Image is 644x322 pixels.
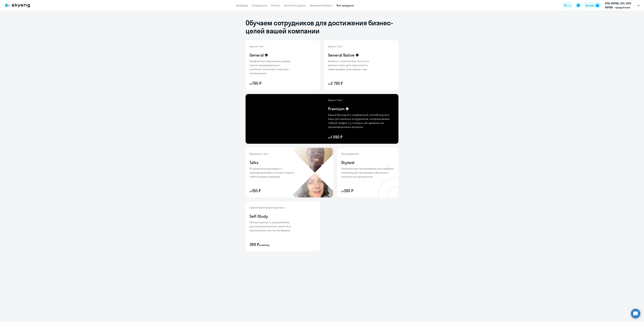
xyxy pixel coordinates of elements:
p: 150 ₽ [250,188,297,193]
small: от [328,82,331,85]
p: Уроки 1 на 1 [328,98,394,102]
p: Комфортное повышение уровня языка индивидуально с учителем. Отличный старт для начинающих [250,59,293,75]
span: RU [564,3,567,7]
a: Дашборд [236,4,248,7]
p: КРКА ФАРМА, ООО, КРКА ФАРМА - предоплата [605,1,636,9]
p: Уроки 1 на 1 [250,44,293,48]
p: Самый быстрый и комфортный способ выучить язык для занятых сотрудников, которым важен гибкий граф... [328,113,394,129]
img: balance [596,4,599,7]
h4: Skytest [341,160,355,165]
p: Комплексное тестирование для подбора оптимальной программы обучения и контроля за прогрессом [341,167,394,179]
img: general-native-content-bg.png [324,40,377,90]
small: от [250,190,252,193]
p: 15-минутные разговоры с преподавателями со всего мира в любой момент времени [250,167,297,179]
a: Начислить уроки [284,4,306,7]
p: Полный доступ к упражнениям для самостоятельных занятий в приложении или на платформе [250,220,293,232]
p: Уроки 1 на 1 [328,44,372,48]
a: Документооборот [310,4,333,7]
small: в месяц [259,243,270,247]
p: 390 ₽ [341,188,394,193]
h4: Self-Study [250,214,268,219]
p: 790 ₽ [250,81,293,86]
p: Занятия с носителями языка из разных стран для подготовки к переговорам, релокации и др. [328,59,372,71]
img: premium-content-bg.png [281,94,398,144]
h1: Обучаем сотрудников для достижения бизнес-целей вашей компании [246,19,398,35]
h4: General [250,52,264,58]
p: 2 790 ₽ [328,81,372,86]
h4: Premium [328,106,344,111]
button: КРКА ФАРМА, ООО, КРКА ФАРМА - предоплата [603,1,641,9]
button: Балансbalance [584,2,601,9]
p: 399 ₽ [250,242,293,247]
button: RU [562,2,573,9]
small: от [250,82,252,85]
img: self-study-content-bg.png [246,201,300,251]
h4: Talks [250,160,258,165]
p: Тестирование [341,152,394,156]
a: Сотрудники [252,4,267,7]
a: Все продукты [337,4,354,7]
small: от [341,190,344,193]
img: talks-bg.png [292,148,333,197]
p: Самостоятельная практика [250,205,293,210]
a: Отчеты [271,4,280,7]
h4: General Native [328,52,355,58]
p: 1 090 ₽ [328,134,394,140]
div: Баланс [586,3,595,7]
p: Практика 1 на 1 [250,152,297,156]
small: от [328,136,331,139]
img: general-content-bg.png [246,40,296,90]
